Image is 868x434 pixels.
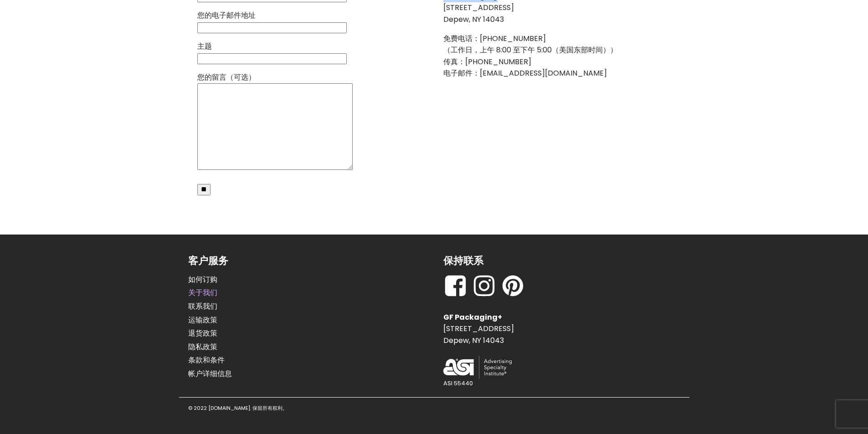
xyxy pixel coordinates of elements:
font: 主题 [197,41,212,51]
font: [STREET_ADDRESS] [443,323,514,334]
input: 您的电子邮件地址 [197,22,347,33]
font: 客户服务 [188,254,228,268]
font: 联系我们 [188,301,217,311]
a: 帐户详细信息 [188,368,232,380]
font: 隐私政策 [188,342,217,352]
font: 您的留言（可选） [197,72,256,82]
font: 如何订购 [188,274,217,285]
font: 保持联系 [443,254,483,268]
a: 如何订购 [188,274,232,286]
font: 您的电子邮件地址 [197,10,256,20]
font: [STREET_ADDRESS] [443,2,514,13]
font: © 2022 [DOMAIN_NAME]. 保留所有权利。 [188,404,288,412]
font: 关于我们 [188,287,217,298]
font: 免费电话：[PHONE_NUMBER] [443,33,546,44]
input: 主题 [197,53,347,64]
textarea: 您的留言（可选） [197,83,353,170]
font: Depew, NY 14043 [443,14,504,25]
a: 隐私政策 [188,341,232,353]
a: [EMAIL_ADDRESS][DOMAIN_NAME] [480,68,607,78]
a: 退货政策 [188,327,232,339]
font: 传真：[PHONE_NUMBER] [443,56,531,67]
a: 关于我们 [188,287,232,299]
a: 条款和条件 [188,354,232,366]
font: 条款和条件 [188,355,225,365]
font: 运输政策 [188,315,217,325]
a: 运输政策 [188,314,232,326]
font: ASI 55440 [443,379,473,388]
font: （工作日，上午 8:00 至下午 5:00（美国东部时间）） [443,45,617,55]
font: 电子邮件： [443,68,480,78]
font: 帐户详细信息 [188,368,232,379]
img: ASI 徽标 [443,356,512,379]
a: 联系我们 [188,301,232,312]
font: Depew, NY 14043 [443,335,504,346]
font: GF Packaging+ [443,312,502,322]
font: 退货政策 [188,328,217,338]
